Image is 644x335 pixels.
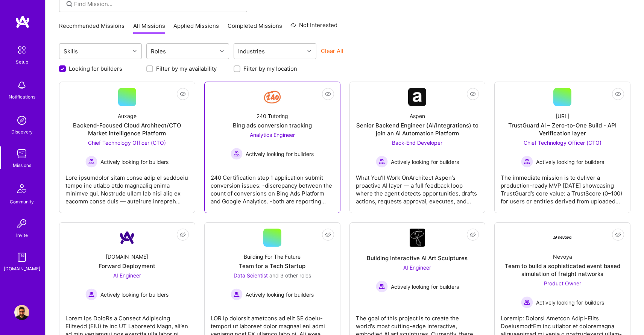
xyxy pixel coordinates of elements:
[524,139,601,146] span: Chief Technology Officer (CTO)
[11,128,33,136] div: Discovery
[113,272,141,279] span: AI Engineer
[220,49,224,53] i: icon Chevron
[470,91,476,97] i: icon EyeClosed
[250,132,295,138] span: Analytics Engineer
[376,156,388,168] img: Actively looking for builders
[246,291,314,299] span: Actively looking for builders
[615,232,621,238] i: icon EyeClosed
[239,262,305,270] div: Team for a Tech Startup
[410,229,425,247] img: Company Logo
[65,88,189,207] a: AuxageBackend-Focused Cloud Architect/CTO Market Intelligence PlatformChief Technology Officer (C...
[536,158,604,166] span: Actively looking for builders
[501,121,624,137] div: TrustGuard AI – Zero-to-One Build - API Verification layer
[211,168,334,205] div: 240 Certification step 1 application submit conversion issues: -discrepancy between the count of ...
[536,299,604,306] span: Actively looking for builders
[99,262,155,270] div: Forward Deployment
[13,180,31,198] img: Community
[15,15,30,29] img: logo
[410,112,425,120] div: Aspen
[65,168,189,205] div: Lore ipsumdolor sitam conse adip el seddoeiu tempo inc utlabo etdo magnaaliq enima minimve qui. N...
[10,198,34,206] div: Community
[133,49,137,53] i: icon Chevron
[9,93,35,101] div: Notifications
[85,156,97,168] img: Actively looking for builders
[12,305,31,320] a: User Avatar
[14,78,29,93] img: bell
[553,253,572,261] div: Nevoya
[85,288,97,300] img: Actively looking for builders
[356,88,479,207] a: Company LogoAspenSenior Backend Engineer (AI/Integrations) to join an AI Automation PlatformBack-...
[243,65,297,73] label: Filter by my location
[408,88,426,106] img: Company Logo
[325,91,331,97] i: icon EyeClosed
[88,139,166,146] span: Chief Technology Officer (CTO)
[236,46,267,57] div: Industries
[4,265,40,273] div: [DOMAIN_NAME]
[501,262,624,278] div: Team to build a sophisticated event based simulation of freight networks
[14,42,30,58] img: setup
[521,296,533,308] img: Actively looking for builders
[231,288,243,300] img: Actively looking for builders
[118,229,136,247] img: Company Logo
[14,216,29,231] img: Invite
[65,121,189,137] div: Backend-Focused Cloud Architect/CTO Market Intelligence Platform
[228,22,282,34] a: Completed Missions
[180,91,186,97] i: icon EyeClosed
[149,46,168,57] div: Roles
[14,250,29,265] img: guide book
[100,291,169,299] span: Actively looking for builders
[263,88,281,106] img: Company Logo
[391,158,459,166] span: Actively looking for builders
[257,112,288,120] div: 240 Tutoring
[269,272,311,279] span: and 3 other roles
[553,236,571,239] img: Company Logo
[246,150,314,158] span: Actively looking for builders
[615,91,621,97] i: icon EyeClosed
[233,121,312,129] div: Bing ads conversion tracking
[521,156,533,168] img: Actively looking for builders
[392,139,442,146] span: Back-End Developer
[391,283,459,291] span: Actively looking for builders
[16,58,28,66] div: Setup
[16,231,28,239] div: Invite
[356,168,479,205] div: What You’ll Work OnArchitect Aspen’s proactive AI layer — a full feedback loop where the agent de...
[501,88,624,207] a: [URL]TrustGuard AI – Zero-to-One Build - API Verification layerChief Technology Officer (CTO) Act...
[59,22,125,34] a: Recommended Missions
[180,232,186,238] i: icon EyeClosed
[544,280,581,286] span: Product Owner
[321,47,343,55] button: Clear All
[501,168,624,205] div: The immediate mission is to deliver a production-ready MVP [DATE] showcasing TrustGuard’s core va...
[14,113,29,128] img: discovery
[173,22,219,34] a: Applied Missions
[307,49,311,53] i: icon Chevron
[356,121,479,137] div: Senior Backend Engineer (AI/Integrations) to join an AI Automation Platform
[118,112,137,120] div: Auxage
[290,21,337,34] a: Not Interested
[14,305,29,320] img: User Avatar
[69,65,122,73] label: Looking for builders
[231,148,243,160] img: Actively looking for builders
[133,22,165,34] a: All Missions
[470,232,476,238] i: icon EyeClosed
[367,254,468,262] div: Building Interactive AI Art Sculptures
[376,280,388,293] img: Actively looking for builders
[14,146,29,161] img: teamwork
[211,88,334,207] a: Company Logo240 TutoringBing ads conversion trackingAnalytics Engineer Actively looking for build...
[234,272,268,279] span: Data Scientist
[13,161,31,169] div: Missions
[556,112,570,120] div: [URL]
[325,232,331,238] i: icon EyeClosed
[62,46,80,57] div: Skills
[244,253,301,261] div: Building For The Future
[100,158,169,166] span: Actively looking for builders
[156,65,217,73] label: Filter by my availability
[106,253,148,261] div: [DOMAIN_NAME]
[403,264,431,271] span: AI Engineer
